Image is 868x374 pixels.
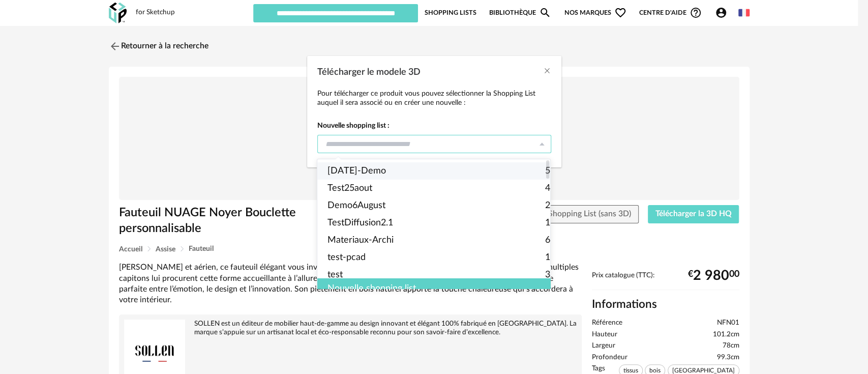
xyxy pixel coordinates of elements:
[327,232,394,249] span: Materiaux-Archi
[545,214,550,232] span: 1
[327,162,386,180] span: [DATE]-Demo
[545,180,550,197] span: 4
[327,266,343,283] span: test
[327,249,366,266] span: test-pcad
[545,249,550,266] span: 1
[545,197,550,214] span: 2
[317,89,551,107] p: Pour télécharger ce produit vous pouvez sélectionner la Shopping List auquel il sera associé ou e...
[327,197,385,214] span: Demo6August
[545,266,550,283] span: 3
[327,180,372,197] span: Test25aout
[327,214,393,232] span: TestDiffusion2.1
[545,162,550,180] span: 5
[317,278,560,299] div: Nouvelle shopping list
[545,232,550,249] span: 6
[317,68,421,77] span: Télécharger le modele 3D
[317,121,551,130] strong: Nouvelle shopping list :
[543,66,551,77] button: Close
[307,56,561,167] div: Télécharger le modele 3D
